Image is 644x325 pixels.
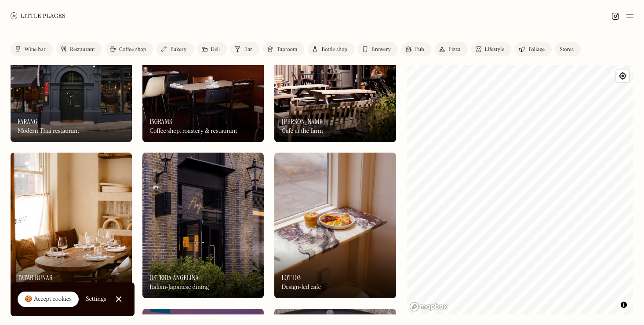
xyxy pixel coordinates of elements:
a: Pub [401,42,431,56]
h3: Osteria Angelina [149,274,199,282]
a: Pizza [435,42,468,56]
a: Bakery [156,42,193,56]
div: Italian-Japanese dining [149,284,209,291]
div: Restaurant [70,47,95,52]
a: Osteria AngelinaOsteria AngelinaOsteria AngelinaItalian-Japanese dining [142,153,264,298]
a: Bar [230,42,259,56]
img: Tatar Bunar [11,153,132,298]
a: Taproom [263,42,304,56]
div: Deli [211,47,220,52]
a: Mapbox homepage [409,302,448,312]
a: Brewery [358,42,398,56]
a: Coffee shop [106,42,153,56]
a: Wine bar [11,42,53,56]
a: Lifestyle [471,42,511,56]
canvas: Map [407,65,633,314]
div: Cafe at the farm [281,128,323,135]
img: LOT 103 [274,153,396,298]
div: Bottle shop [321,47,347,52]
div: Close Cookie Popup [118,299,119,299]
div: Coffee shop, roastery & restaurant [149,128,237,135]
div: Wine bar [24,47,46,52]
div: Stores [560,47,574,52]
div: Modern Thai restaurant [18,128,79,135]
a: Deli [197,42,227,56]
button: Toggle attribution [619,299,629,310]
div: Lifestyle [485,47,504,52]
a: Restaurant [56,42,102,56]
div: Design-led cafe [281,284,321,291]
button: Find my location [616,69,629,82]
div: Bar [244,47,252,52]
div: Taproom [277,47,297,52]
a: Foliage [515,42,552,56]
a: Bottle shop [308,42,354,56]
img: Osteria Angelina [142,153,264,298]
a: Close Cookie Popup [110,290,127,308]
div: Settings [86,296,106,302]
div: Bakery [170,47,186,52]
h3: 15grams [149,117,172,126]
h3: Farang [18,117,38,126]
h3: [PERSON_NAME] [281,117,325,126]
a: Settings [86,289,106,309]
div: Coffee shop [119,47,146,52]
div: Pub [415,47,424,52]
a: Tatar BunarTatar BunarTatar BunarUkrainian restaurant [11,153,132,298]
div: Pizza [448,47,461,52]
a: Stores [555,42,581,56]
span: Toggle attribution [621,300,626,310]
div: Brewery [371,47,391,52]
h3: Tatar Bunar [18,274,53,282]
h3: LOT 103 [281,274,301,282]
div: 🍪 Accept cookies [25,295,72,304]
div: Foliage [528,47,545,52]
a: 🍪 Accept cookies [18,292,79,307]
a: LOT 103LOT 103LOT 103Design-led cafe [274,153,396,298]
